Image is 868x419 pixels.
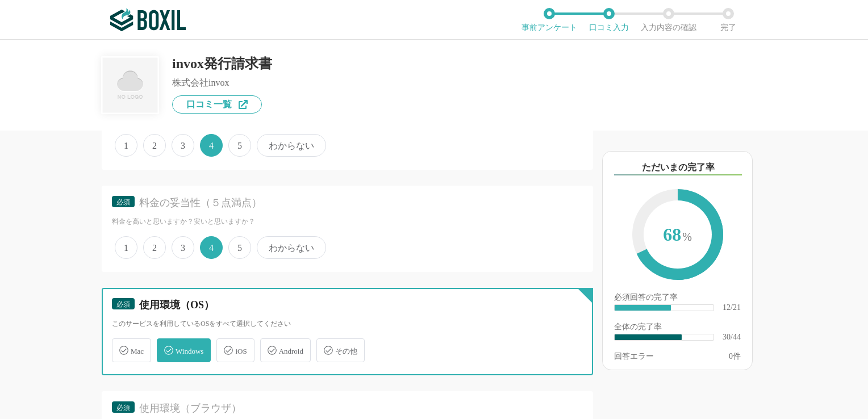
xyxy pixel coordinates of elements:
span: 必須 [116,198,130,206]
span: 1 [115,236,137,259]
li: 完了 [698,8,758,32]
a: 口コミ一覧 [172,95,262,114]
div: 回答エラー [614,353,654,361]
span: 口コミ一覧 [186,100,232,109]
span: 必須 [116,300,130,308]
span: 3 [172,134,194,157]
span: 4 [200,236,223,259]
div: ​ [615,305,671,311]
div: 必須回答の完了率 [614,294,741,304]
span: Android [279,347,303,355]
span: 必須 [116,404,130,412]
div: 使用環境（ブラウザ） [139,401,563,416]
span: 2 [143,134,166,157]
div: 料金を高いと思いますか？安いと思いますか？ [112,217,583,227]
li: 事前アンケート [519,8,579,32]
div: invox発行請求書 [172,57,272,70]
span: 1 [115,134,137,157]
span: Windows [176,347,203,355]
img: ボクシルSaaS_ロゴ [110,9,186,31]
div: 使用環境（OS） [139,298,563,312]
div: 株式会社invox [172,78,272,87]
li: 口コミ入力 [579,8,639,32]
span: Mac [131,347,144,355]
div: 12/21 [723,304,741,312]
span: 5 [228,236,251,259]
div: ​ [615,334,682,340]
span: 2 [143,236,166,259]
span: わからない [257,236,326,259]
div: ただいまの完了率 [614,161,742,175]
span: 68 [644,200,712,271]
div: 料金の妥当性（５点満点） [139,196,563,210]
li: 入力内容の確認 [639,8,698,32]
span: % [682,231,692,243]
span: わからない [257,134,326,157]
span: 5 [228,134,251,157]
div: 30/44 [723,333,741,341]
div: このサービスを利用しているOSをすべて選択してください [112,319,583,329]
div: 件 [729,353,741,361]
span: 4 [200,134,223,157]
div: 全体の完了率 [614,323,741,333]
span: 0 [729,352,733,361]
span: iOS [235,347,247,355]
span: その他 [335,347,357,355]
span: 3 [172,236,194,259]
